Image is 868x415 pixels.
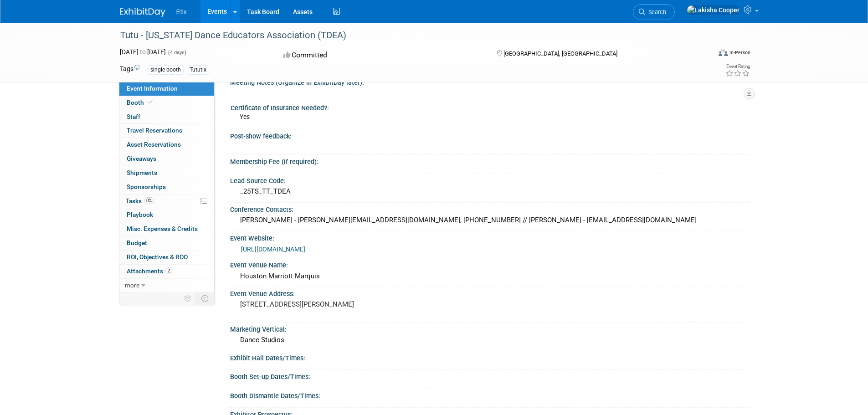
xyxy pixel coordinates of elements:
a: Giveaways [119,152,214,166]
a: Shipments [119,166,214,180]
a: Search [633,4,675,20]
a: Playbook [119,208,214,222]
a: Budget [119,236,214,250]
a: Sponsorships [119,180,214,194]
div: Event Website: [230,231,749,243]
span: Giveaways [127,155,156,162]
img: Format-Inperson.png [719,49,728,56]
div: Dance Studios [237,333,742,347]
td: Personalize Event Tab Strip [180,292,196,304]
span: [GEOGRAPHIC_DATA], [GEOGRAPHIC_DATA] [503,50,617,57]
span: Etix [176,8,187,15]
div: Tututix [187,65,209,75]
div: Post-show feedback: [230,129,749,141]
div: single booth [148,65,184,75]
span: more [125,282,139,289]
span: Budget [127,239,147,246]
div: Event Format [657,47,751,61]
td: Tags [120,64,139,75]
td: Toggle Event Tabs [195,292,214,304]
span: (4 days) [167,50,186,56]
a: ROI, Objectives & ROO [119,251,214,264]
img: Lakisha Cooper [687,5,740,15]
div: Lead Source Code: [230,174,749,185]
a: Staff [119,110,214,124]
a: Travel Reservations [119,124,214,138]
a: more [119,279,214,292]
div: Exhibit Hall Dates/Times: [230,351,749,363]
span: 2 [165,267,172,274]
div: Conference Contacts: [230,203,749,214]
span: Yes [240,113,250,120]
span: Search [645,9,666,15]
span: Shipments [127,169,157,176]
div: Houston Marriott Marquis [237,269,742,283]
a: Attachments2 [119,265,214,278]
div: Tutu - [US_STATE] Dance Educators Association (TDEA) [117,27,697,44]
span: Staff [127,113,140,120]
a: Booth [119,96,214,110]
a: [URL][DOMAIN_NAME] [241,246,305,253]
div: Marketing Vertical: [230,323,749,334]
span: Event Information [127,85,178,92]
span: Booth [127,99,154,106]
span: Travel Reservations [127,127,182,134]
pre: [STREET_ADDRESS][PERSON_NAME] [240,300,436,308]
a: Misc. Expenses & Credits [119,222,214,236]
a: Tasks0% [119,195,214,208]
a: Event Information [119,82,214,96]
span: ROI, Objectives & ROO [127,253,188,261]
i: Booth reservation complete [148,100,153,105]
span: Tasks [126,197,154,205]
a: Asset Reservations [119,138,214,152]
span: Misc. Expenses & Credits [127,225,198,232]
span: to [139,48,147,56]
span: [DATE] [DATE] [120,48,166,56]
div: Booth Set-up Dates/Times: [230,370,749,381]
div: _25TS_TT_TDEA [237,184,742,199]
span: Attachments [127,267,172,275]
img: ExhibitDay [120,8,165,17]
div: Booth Dismantle Dates/Times: [230,389,749,400]
div: [PERSON_NAME] - [PERSON_NAME][EMAIL_ADDRESS][DOMAIN_NAME], [PHONE_NUMBER] // [PERSON_NAME] - [EMA... [237,213,742,227]
div: Event Venue Address: [230,287,749,298]
div: Certificate of Insurance Needed?: [231,101,745,113]
span: Asset Reservations [127,141,181,148]
div: Event Venue Name: [230,258,749,270]
div: In-Person [729,49,750,56]
span: Playbook [127,211,153,218]
div: Committed [281,47,482,63]
div: Membership Fee (if required): [230,155,749,166]
span: 0% [144,197,154,204]
div: Event Rating [725,64,750,69]
span: Sponsorships [127,183,166,190]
